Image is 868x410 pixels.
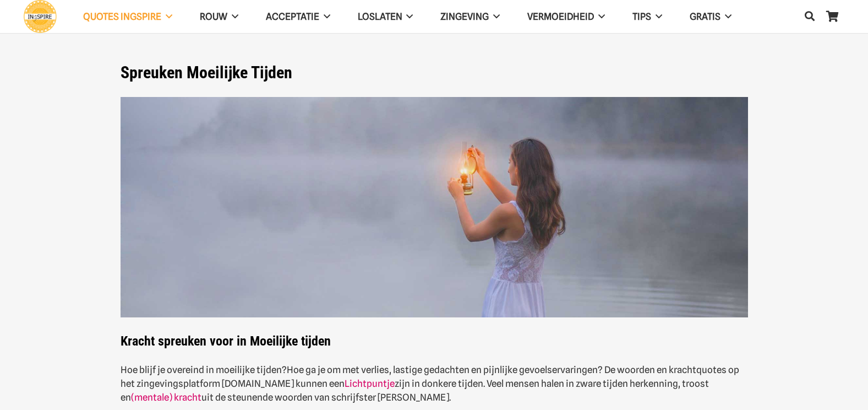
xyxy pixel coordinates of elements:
[619,3,676,31] a: TIPS
[676,3,745,31] a: GRATIS
[200,11,227,22] span: ROUW
[131,392,201,403] a: (mentale) kracht
[358,11,402,22] span: Loslaten
[427,3,514,31] a: Zingeving
[799,3,821,30] a: Zoeken
[186,3,252,31] a: ROUW
[690,11,720,22] span: GRATIS
[514,3,619,31] a: VERMOEIDHEID
[121,63,748,83] h1: Spreuken Moeilijke Tijden
[345,378,395,389] a: Lichtpuntje
[344,3,427,31] a: Loslaten
[69,3,186,31] a: QUOTES INGSPIRE
[266,11,319,22] span: Acceptatie
[83,11,161,22] span: QUOTES INGSPIRE
[440,11,489,22] span: Zingeving
[632,11,651,22] span: TIPS
[527,11,594,22] span: VERMOEIDHEID
[121,333,331,349] strong: Kracht spreuken voor in Moeilijke tijden
[121,364,739,403] strong: Hoe ga je om met verlies, lastige gedachten en pijnlijke gevoelservaringen? De woorden en krachtq...
[252,3,344,31] a: Acceptatie
[121,364,287,375] strong: Hoe blijf je overeind in moeilijke tijden?
[121,97,748,318] img: Spreuken als steun en hoop in zware moeilijke tijden citaten van Ingspire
